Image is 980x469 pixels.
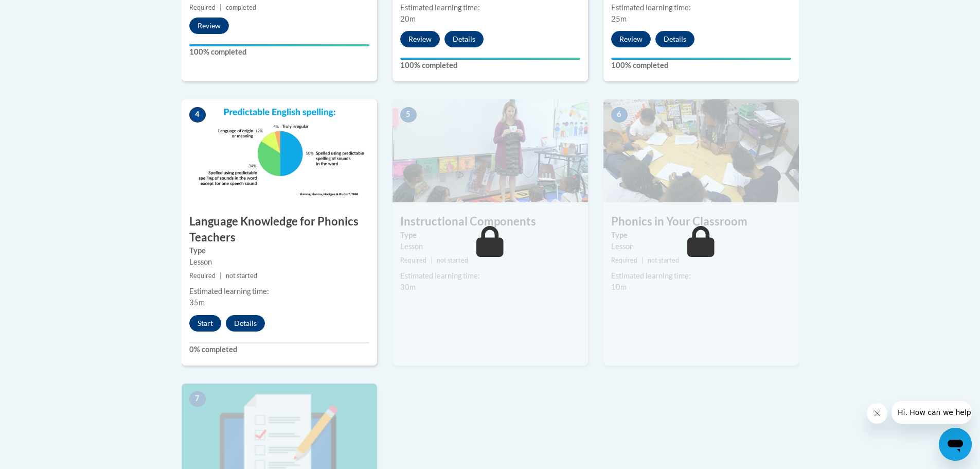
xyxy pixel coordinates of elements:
span: not started [226,272,257,280]
div: Your progress [611,58,791,60]
span: 25m [611,14,627,23]
iframe: Close message [867,403,887,424]
img: Course Image [603,99,799,202]
div: Your progress [400,58,580,60]
div: Lesson [400,241,580,252]
span: 30m [400,283,416,291]
button: Details [655,31,694,47]
label: Type [611,230,791,241]
img: Course Image [393,99,588,202]
span: completed [226,4,256,11]
span: 7 [189,391,206,407]
span: 20m [400,14,416,23]
span: Required [189,272,216,280]
img: Course Image [182,99,377,202]
span: | [220,4,222,11]
label: 100% completed [611,60,791,71]
div: Estimated learning time: [611,2,791,13]
span: Required [400,256,426,264]
iframe: Button to launch messaging window [939,428,972,461]
span: 35m [189,298,205,307]
label: 100% completed [400,60,580,71]
span: 6 [611,107,628,123]
button: Review [611,31,651,47]
span: | [220,272,222,280]
span: 4 [189,107,206,123]
span: | [431,256,433,264]
span: 5 [400,107,417,123]
span: not started [437,256,468,264]
button: Details [444,31,484,47]
span: | [642,256,644,264]
span: Required [189,4,216,11]
button: Review [400,31,440,47]
span: 10m [611,283,627,291]
label: Type [189,245,369,256]
div: Lesson [189,256,369,268]
label: 100% completed [189,46,369,58]
button: Details [226,315,265,332]
h3: Instructional Components [393,214,588,230]
span: Required [611,256,637,264]
span: Hi. How can we help? [6,7,83,15]
span: not started [648,256,679,264]
div: Lesson [611,241,791,252]
div: Estimated learning time: [611,270,791,282]
div: Your progress [189,44,369,46]
h3: Phonics in Your Classroom [603,214,799,230]
div: Estimated learning time: [400,2,580,13]
div: Estimated learning time: [189,286,369,297]
div: Estimated learning time: [400,270,580,282]
button: Review [189,18,229,34]
h3: Language Knowledge for Phonics Teachers [182,214,377,246]
label: 0% completed [189,344,369,355]
label: Type [400,230,580,241]
iframe: Message from company [892,401,972,424]
button: Start [189,315,221,332]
